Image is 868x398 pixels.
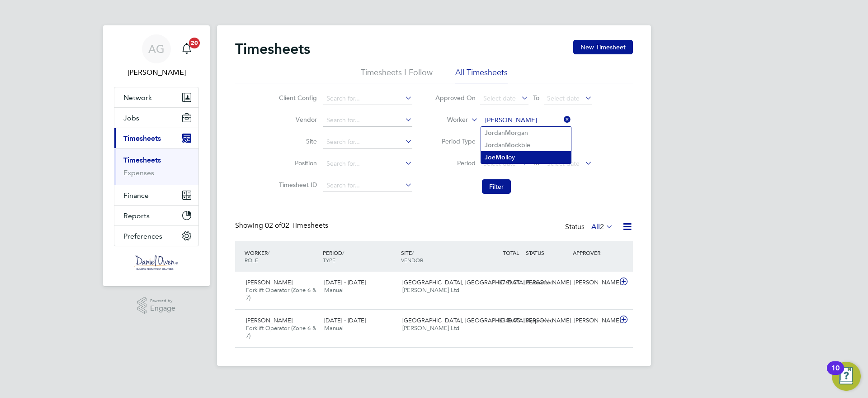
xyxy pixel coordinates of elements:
[505,129,515,137] b: Mo
[591,222,613,231] label: All
[402,324,459,332] span: [PERSON_NAME] Ltd
[324,316,366,324] span: [DATE] - [DATE]
[323,158,412,170] input: Search for...
[505,141,515,149] b: Mo
[483,94,516,102] span: Select date
[571,275,618,290] div: [PERSON_NAME]
[324,286,344,294] span: Manual
[455,67,508,83] li: All Timesheets
[503,249,519,256] span: TOTAL
[123,232,162,240] span: Preferences
[323,114,412,127] input: Search for...
[435,137,476,145] label: Period Type
[114,206,198,225] button: Reports
[246,316,292,324] span: [PERSON_NAME]
[178,34,196,63] a: 20
[600,222,604,231] span: 2
[114,226,198,246] button: Preferences
[483,159,516,168] span: Select date
[321,245,399,268] div: PERIOD
[547,94,580,102] span: Select date
[482,114,571,127] input: Search for...
[123,134,161,143] span: Timesheets
[276,137,317,145] label: Site
[485,153,492,161] b: Jo
[123,211,150,220] span: Reports
[265,221,328,230] span: 02 Timesheets
[524,245,571,261] div: STATUS
[123,93,152,102] span: Network
[245,256,258,264] span: ROLE
[235,40,310,58] h2: Timesheets
[189,38,200,48] span: 20
[150,305,175,312] span: Engage
[276,181,317,189] label: Timesheet ID
[571,245,618,261] div: APPROVER
[114,185,198,205] button: Finance
[323,136,412,149] input: Search for...
[481,127,571,139] li: rdan rgan
[412,249,414,256] span: /
[114,128,198,148] button: Timesheets
[134,255,179,270] img: danielowen-logo-retina.png
[402,278,577,286] span: [GEOGRAPHIC_DATA], [GEOGRAPHIC_DATA][PERSON_NAME]…
[276,94,317,102] label: Client Config
[114,148,198,185] div: Timesheets
[148,43,165,55] span: AG
[573,40,633,54] button: New Timesheet
[324,324,344,332] span: Manual
[235,221,330,230] div: Showing
[150,297,175,305] span: Powered by
[246,286,316,302] span: Forklift Operator (Zone 6 & 7)
[435,94,476,102] label: Approved On
[268,249,269,256] span: /
[342,249,344,256] span: /
[524,313,571,328] div: Approved
[482,179,511,194] button: Filter
[114,255,199,270] a: Go to home page
[427,115,468,125] label: Worker
[401,256,423,264] span: VENDOR
[323,92,412,105] input: Search for...
[123,191,149,200] span: Finance
[495,153,505,161] b: Mo
[476,313,524,328] div: £346.05
[276,159,317,167] label: Position
[402,316,577,324] span: [GEOGRAPHIC_DATA], [GEOGRAPHIC_DATA][PERSON_NAME]…
[485,129,492,137] b: Jo
[123,168,154,177] a: Expenses
[265,221,281,230] span: 02 of
[476,275,524,290] div: £761.31
[399,245,477,268] div: SITE
[481,151,571,163] li: e lloy
[103,25,210,286] nav: Main navigation
[571,313,618,328] div: [PERSON_NAME]
[485,141,492,149] b: Jo
[324,278,366,286] span: [DATE] - [DATE]
[481,139,571,151] li: rdan ckble
[323,179,412,192] input: Search for...
[114,34,199,78] a: AG[PERSON_NAME]
[246,324,316,340] span: Forklift Operator (Zone 6 & 7)
[361,67,433,83] li: Timesheets I Follow
[114,108,198,128] button: Jobs
[524,275,571,290] div: Submitted
[323,256,335,264] span: TYPE
[123,114,139,122] span: Jobs
[831,368,840,380] div: 10
[435,159,476,167] label: Period
[123,156,161,164] a: Timesheets
[402,286,459,294] span: [PERSON_NAME] Ltd
[832,362,861,391] button: Open Resource Center, 10 new notifications
[547,159,580,168] span: Select date
[242,245,321,268] div: WORKER
[114,67,199,78] span: Amy Garcia
[530,92,542,104] span: To
[137,297,176,314] a: Powered byEngage
[114,87,198,107] button: Network
[565,221,615,234] div: Status
[276,115,317,124] label: Vendor
[246,278,292,286] span: [PERSON_NAME]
